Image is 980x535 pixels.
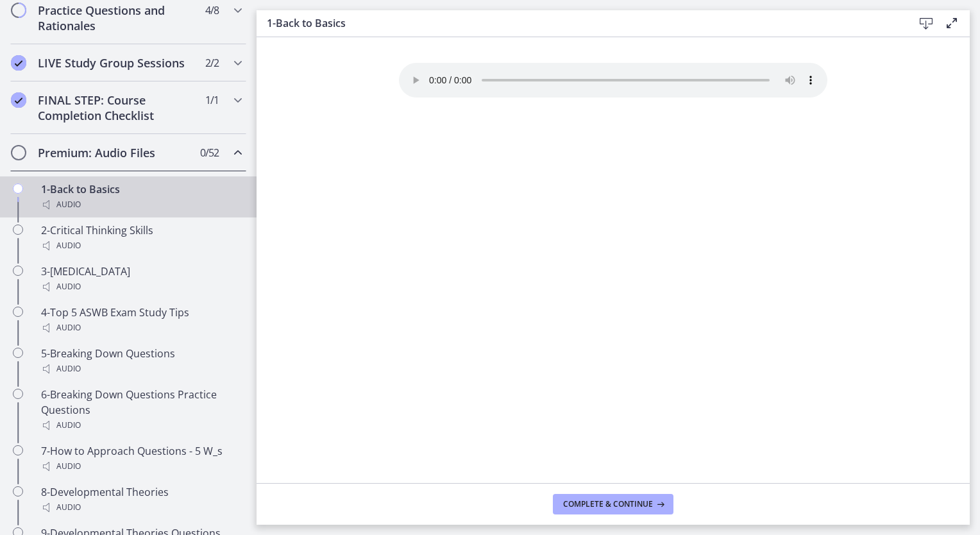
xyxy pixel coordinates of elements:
div: 3-[MEDICAL_DATA] [41,264,241,294]
span: 1 / 1 [205,92,219,108]
div: Audio [41,279,241,294]
h2: Premium: Audio Files [38,145,194,160]
span: Complete & continue [563,499,653,509]
h3: 1-Back to Basics [267,15,893,31]
div: 2-Critical Thinking Skills [41,223,241,253]
div: Audio [41,459,241,474]
span: 2 / 2 [205,55,219,71]
div: 6-Breaking Down Questions Practice Questions [41,387,241,433]
button: Complete & continue [553,494,673,514]
div: Audio [41,238,241,253]
div: 1-Back to Basics [41,182,241,212]
i: Completed [11,92,26,108]
h2: LIVE Study Group Sessions [38,55,194,71]
div: Audio [41,500,241,515]
div: Audio [41,361,241,377]
h2: Practice Questions and Rationales [38,3,194,33]
div: 4-Top 5 ASWB Exam Study Tips [41,305,241,335]
span: 4 / 8 [205,3,219,18]
h2: FINAL STEP: Course Completion Checklist [38,92,194,123]
div: 7-How to Approach Questions - 5 W_s [41,443,241,474]
div: 5-Breaking Down Questions [41,346,241,377]
span: 0 / 52 [200,145,219,160]
div: Audio [41,197,241,212]
i: Completed [11,55,26,71]
div: Audio [41,418,241,433]
div: 8-Developmental Theories [41,484,241,515]
div: Audio [41,320,241,335]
